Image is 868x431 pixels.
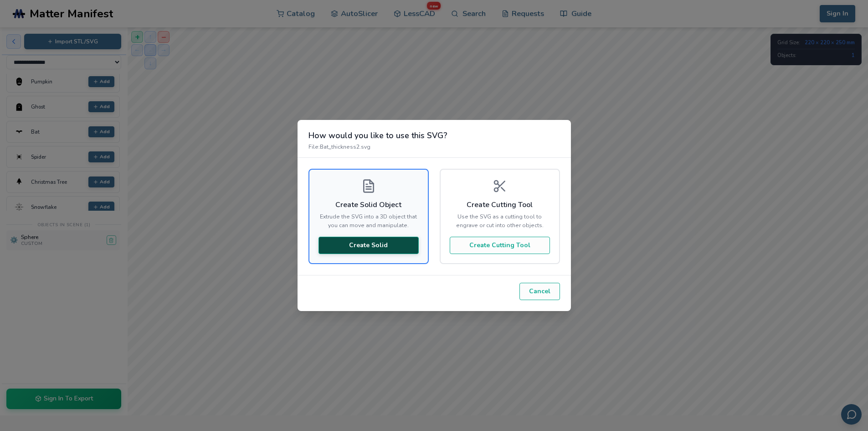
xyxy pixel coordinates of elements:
[450,213,550,229] p: Use the SVG as a cutting tool to engrave or cut into other objects.
[450,237,550,254] button: Create Cutting Tool
[318,213,419,229] p: Extrude the SVG into a 3D object that you can move and manipulate.
[318,237,419,254] button: Create Solid
[308,131,560,140] h3: How would you like to use this SVG?
[519,283,560,300] button: Cancel
[308,144,560,150] p: File: Bat_thickness2.svg
[318,201,419,209] h4: Create Solid Object
[450,201,550,209] h4: Create Cutting Tool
